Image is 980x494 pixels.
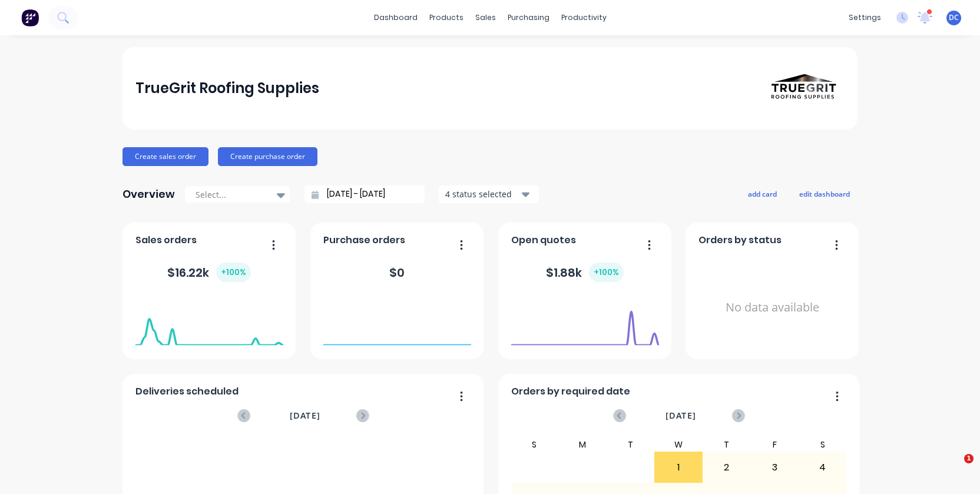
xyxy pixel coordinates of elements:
div: 2 [703,453,750,482]
div: 4 [799,453,846,482]
span: DC [949,12,959,23]
div: $ 1.88k [546,263,624,282]
div: $ 0 [389,264,405,281]
span: [DATE] [666,409,696,422]
div: sales [469,9,502,26]
button: Create sales order [122,147,208,166]
div: Overview [122,183,175,206]
div: TrueGrit Roofing Supplies [135,77,319,100]
span: Orders by status [698,233,782,247]
div: S [799,437,847,452]
img: Factory [21,9,39,26]
div: settings [843,9,887,26]
div: W [654,437,703,452]
div: F [750,437,799,452]
div: productivity [555,9,612,26]
div: T [703,437,751,452]
div: S [511,437,559,452]
span: Purchase orders [323,233,405,247]
div: No data available [698,252,846,363]
span: Deliveries scheduled [135,384,239,399]
div: 4 status selected [445,188,519,200]
div: $ 16.22k [167,263,251,282]
div: 3 [751,453,798,482]
div: + 100 % [216,263,251,282]
span: Open quotes [511,233,576,247]
div: T [607,437,655,452]
button: Create purchase order [218,147,317,166]
button: add card [740,186,784,201]
iframe: Intercom live chat [940,454,968,482]
div: + 100 % [589,263,624,282]
button: 4 status selected [439,185,539,203]
span: [DATE] [290,409,320,422]
div: products [423,9,469,26]
span: Sales orders [135,233,197,247]
div: M [558,437,607,452]
span: 1 [964,454,974,463]
button: edit dashboard [792,186,857,201]
a: dashboard [368,9,423,26]
div: 1 [655,453,702,482]
div: purchasing [502,9,555,26]
img: TrueGrit Roofing Supplies [762,47,845,130]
